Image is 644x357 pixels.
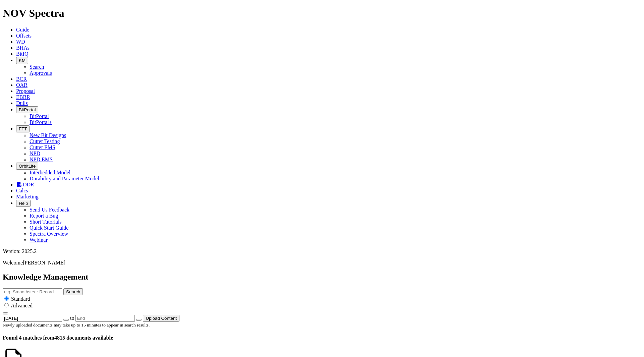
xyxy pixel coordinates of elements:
a: BCR [16,76,27,82]
a: Quick Start Guide [30,225,68,231]
a: Search [30,64,44,70]
span: to [70,315,74,321]
h1: NOV Spectra [3,7,641,19]
a: Cutter EMS [30,144,55,150]
small: Newly uploaded documents may take up to 15 minutes to appear in search results. [3,322,150,328]
a: BHAs [16,45,30,51]
a: New Bit Designs [30,132,66,138]
a: BitPortal+ [30,119,52,125]
a: Dulls [16,100,28,106]
span: DDR [23,182,34,187]
p: Welcome [3,260,641,266]
button: FTT [16,125,30,132]
a: Cutter Testing [30,138,60,144]
a: Calcs [16,188,28,193]
input: e.g. Smoothsteer Record [3,288,62,295]
a: Guide [16,27,29,33]
a: EBRR [16,94,30,100]
button: OrbitLite [16,163,38,170]
a: Send Us Feedback [30,207,69,213]
button: Help [16,200,31,207]
a: OAR [16,82,28,88]
a: Interbedded Model [30,170,70,175]
button: Upload Content [143,315,179,322]
a: Proposal [16,88,35,94]
h2: Knowledge Management [3,273,641,282]
a: DDR [16,182,34,187]
input: End [75,315,135,322]
span: Found 4 matches from [3,335,54,341]
span: [PERSON_NAME] [23,260,65,265]
span: KM [19,58,25,63]
a: Offsets [16,33,32,39]
a: BitIQ [16,51,28,57]
a: Webinar [30,237,48,243]
a: BitPortal [30,113,49,119]
span: Advanced [11,303,33,308]
a: WD [16,39,25,45]
h4: 4815 documents available [3,335,641,341]
button: KM [16,57,28,64]
a: Short Tutorials [30,219,62,225]
span: OrbitLite [19,164,36,169]
span: Help [19,201,28,206]
div: Version: 2025.2 [3,248,641,254]
a: Spectra Overview [30,231,68,237]
button: Search [63,288,83,295]
a: NPD EMS [30,157,53,162]
span: FTT [19,126,27,131]
span: Standard [11,296,30,302]
a: Durability and Parameter Model [30,176,99,181]
a: Report a Bug [30,213,58,219]
button: BitPortal [16,106,38,113]
span: BitPortal [19,107,36,112]
a: Approvals [30,70,52,76]
a: NPD [30,151,40,156]
a: Marketing [16,194,39,199]
input: Start [3,315,62,322]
